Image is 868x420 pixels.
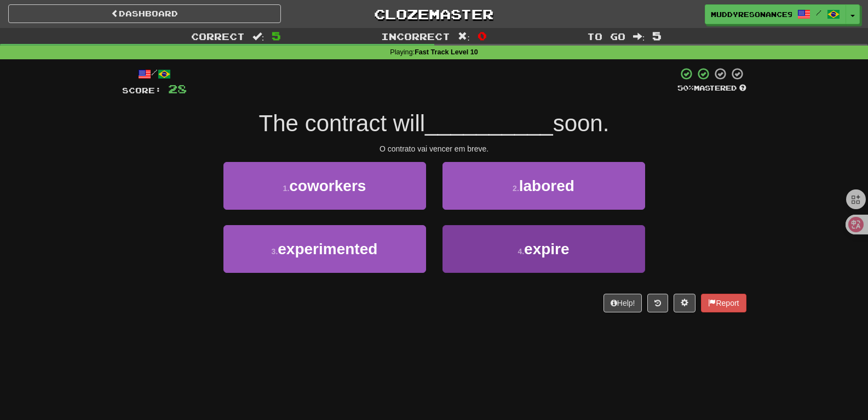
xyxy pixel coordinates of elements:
[711,9,792,19] span: MuddyResonance9166
[519,177,574,194] span: labored
[272,247,278,256] small: 3 .
[816,9,821,16] span: /
[518,247,524,256] small: 4 .
[603,294,642,312] button: Help!
[587,31,625,42] span: To go
[278,240,377,257] span: experimented
[652,29,662,42] span: 5
[297,4,570,24] a: Clozemaster
[283,184,290,193] small: 1 .
[425,110,553,136] span: __________
[633,32,645,41] span: :
[677,83,746,93] div: Mastered
[223,225,426,273] button: 3.experimented
[458,32,470,41] span: :
[705,4,846,24] a: MuddyResonance9166 /
[415,48,478,56] strong: Fast Track Level 10
[677,83,694,92] span: 50 %
[122,143,746,154] div: O contrato vai vencer em breve.
[442,225,645,273] button: 4.expire
[647,294,668,312] button: Round history (alt+y)
[513,184,519,193] small: 2 .
[191,31,245,42] span: Correct
[553,110,610,136] span: soon.
[168,82,187,96] span: 28
[252,32,265,41] span: :
[122,67,187,81] div: /
[701,294,746,312] button: Report
[259,110,425,136] span: The contract will
[272,29,281,42] span: 5
[122,86,162,95] span: Score:
[8,4,281,23] a: Dashboard
[524,240,570,257] span: expire
[223,162,426,210] button: 1.coworkers
[381,31,450,42] span: Incorrect
[478,29,487,42] span: 0
[289,177,366,194] span: coworkers
[442,162,645,210] button: 2.labored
